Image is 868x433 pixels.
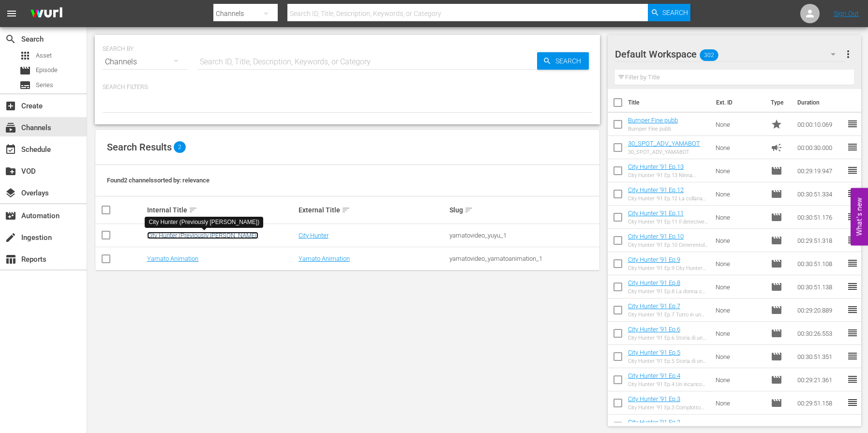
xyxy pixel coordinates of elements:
[628,395,680,403] a: City Hunter '91 Ep.3
[793,229,847,252] td: 00:29:51.318
[342,206,350,214] span: sort
[648,4,690,21] button: Search
[628,349,680,356] a: City Hunter '91 Ep.5
[615,41,845,68] div: Default Workspace
[771,420,782,432] span: Episode
[793,275,847,299] td: 00:30:51.138
[712,252,767,275] td: None
[107,141,172,153] span: Search Results
[771,397,782,409] span: Episode
[628,302,680,310] a: City Hunter '91 Ep.7
[628,288,708,295] div: City Hunter '91 Ep.8 La donna che grida vendetta
[628,372,680,379] a: City Hunter '91 Ep.4
[771,142,782,153] span: Ad
[628,117,678,124] a: Bumper Fine pubb
[36,51,52,60] span: Asset
[793,368,847,391] td: 00:29:21.361
[19,65,31,76] span: Episode
[710,89,765,116] th: Ext. ID
[847,188,858,199] span: reorder
[771,304,782,316] span: Episode
[5,33,16,45] span: Search
[712,391,767,415] td: None
[147,255,198,262] a: Yamato Animation
[771,165,782,177] span: Episode
[847,350,858,362] span: reorder
[628,265,708,271] div: City Hunter '91 Ep.9 City Hunter morirà all'alba
[712,113,767,136] td: None
[628,335,708,341] div: City Hunter '91 Ep.6 Storia di un fantasma (seconda parte)
[712,345,767,368] td: None
[628,209,684,217] a: City Hunter '91 Ep.11
[5,187,16,199] span: Overlays
[700,45,718,65] span: 302
[628,242,708,248] div: City Hunter '91 Ep.10 Cenerentola per una notte
[847,234,858,246] span: reorder
[851,188,868,245] button: Open Feedback Widget
[628,195,708,202] div: City Hunter '91 Ep.12 La collana dei ricordi
[628,219,708,225] div: City Hunter '91 Ep.11 Il detective che amò [PERSON_NAME]
[847,118,858,130] span: reorder
[5,144,16,155] span: Schedule
[712,136,767,159] td: None
[299,232,329,239] a: City Hunter
[107,177,210,184] span: Found 2 channels sorted by: relevance
[847,420,858,432] span: reorder
[847,304,858,315] span: reorder
[147,232,258,239] a: City Hunter (Previously [PERSON_NAME])
[6,8,17,19] span: menu
[792,89,850,116] th: Duration
[5,165,16,177] span: VOD
[712,159,767,182] td: None
[299,255,350,262] a: Yamato Animation
[449,204,598,216] div: Slug
[628,418,680,426] a: City Hunter '91 Ep.2
[712,299,767,322] td: None
[793,159,847,182] td: 00:29:19.947
[847,164,858,176] span: reorder
[834,10,859,17] a: Sign Out
[628,163,684,170] a: City Hunter '91 Ep.13
[847,281,858,292] span: reorder
[449,232,598,239] div: yamatovideo_yuyu_1
[36,65,58,75] span: Episode
[771,119,782,130] span: Promo
[5,100,16,112] span: Create
[5,122,16,134] span: Channels
[793,113,847,136] td: 00:00:10.069
[449,255,598,262] div: yamatovideo_yamatoanimation_1
[712,275,767,299] td: None
[847,397,858,408] span: reorder
[628,233,684,240] a: City Hunter '91 Ep.10
[628,140,700,147] a: 30_SPOT_ADV_YAMABOT
[793,136,847,159] td: 00:00:30.000
[771,258,782,269] span: Episode
[537,52,589,70] button: Search
[103,48,188,75] div: Channels
[552,52,589,70] span: Search
[23,2,70,25] img: ans4CAIJ8jUAAAAAAAAAAAAAAAAAAAAAAAAgQb4GAAAAAAAAAAAAAAAAAAAAAAAAJMjXAAAAAAAAAAAAAAAAAAAAAAAAgAT5G...
[847,211,858,223] span: reorder
[771,351,782,362] span: Episode
[771,281,782,293] span: Episode
[712,206,767,229] td: None
[189,206,197,214] span: sort
[103,83,592,91] p: Search Filters:
[765,89,792,116] th: Type
[5,254,16,265] span: Reports
[793,391,847,415] td: 00:29:51.158
[771,235,782,246] span: Episode
[771,211,782,223] span: Episode
[147,204,296,216] div: Internal Title
[847,373,858,385] span: reorder
[793,322,847,345] td: 00:30:26.553
[712,368,767,391] td: None
[299,204,447,216] div: External Title
[5,232,16,243] span: Ingestion
[628,326,680,333] a: City Hunter '91 Ep.6
[712,229,767,252] td: None
[19,79,31,91] span: Series
[628,89,710,116] th: Title
[793,182,847,206] td: 00:30:51.334
[771,188,782,200] span: Episode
